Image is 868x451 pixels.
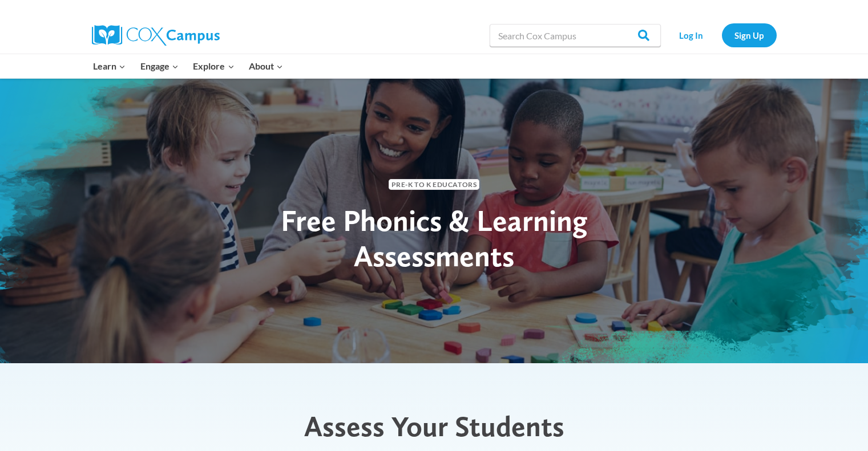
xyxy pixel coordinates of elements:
[304,409,564,443] span: Assess Your Students
[490,24,661,47] input: Search Cox Campus
[667,23,716,47] a: Log In
[193,59,234,74] span: Explore
[86,54,290,78] nav: Primary Navigation
[389,179,480,190] span: Pre-K to K Educators
[249,59,283,74] span: About
[93,59,126,74] span: Learn
[281,202,588,274] span: Free Phonics & Learning Assessments
[92,25,220,46] img: Cox Campus
[667,23,777,47] nav: Secondary Navigation
[140,59,179,74] span: Engage
[722,23,777,47] a: Sign Up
